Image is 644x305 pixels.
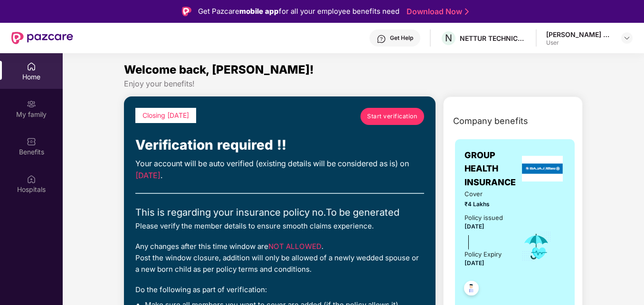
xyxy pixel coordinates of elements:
[239,7,279,16] strong: mobile app
[27,137,36,146] img: svg+xml;base64,PHN2ZyBpZD0iQmVuZWZpdHMiIHhtbG5zPSJodHRwOi8vd3d3LnczLm9yZy8yMDAwL3N2ZyIgd2lkdGg9Ij...
[546,30,613,39] div: [PERSON_NAME] V S
[465,7,469,17] img: Stroke
[135,205,424,220] div: This is regarding your insurance policy no. To be generated
[407,7,466,17] a: Download Now
[142,111,189,119] span: Closing [DATE]
[198,6,399,17] div: Get Pazcare for all your employee benefits need
[464,249,502,259] div: Policy Expiry
[464,189,508,199] span: Cover
[377,34,386,44] img: svg+xml;base64,PHN2ZyBpZD0iSGVscC0zMngzMiIgeG1sbnM9Imh0dHA6Ly93d3cudzMub3JnLzIwMDAvc3ZnIiB3aWR0aD...
[367,112,417,121] span: Start verification
[135,220,424,232] div: Please verify the member details to ensure smooth claims experience.
[521,231,552,262] img: icon
[124,63,314,76] span: Welcome back, [PERSON_NAME]!
[27,99,36,109] img: svg+xml;base64,PHN2ZyB3aWR0aD0iMjAiIGhlaWdodD0iMjAiIHZpZXdCb3g9IjAgMCAyMCAyMCIgZmlsbD0ibm9uZSIgeG...
[623,34,631,42] img: svg+xml;base64,PHN2ZyBpZD0iRHJvcGRvd24tMzJ4MzIiIHhtbG5zPSJodHRwOi8vd3d3LnczLm9yZy8yMDAwL3N2ZyIgd2...
[182,7,191,16] img: Logo
[135,158,424,181] div: Your account will be auto verified (existing details will be considered as is) on .
[360,108,424,125] a: Start verification
[135,284,424,295] div: Do the following as part of verification:
[124,79,583,89] div: Enjoy your benefits!
[460,34,526,43] div: NETTUR TECHNICAL TRAINING FOUNDATION
[135,134,424,155] div: Verification required !!
[464,200,508,209] span: ₹4 Lakhs
[464,213,503,223] div: Policy issued
[11,32,73,44] img: New Pazcare Logo
[27,174,36,184] img: svg+xml;base64,PHN2ZyBpZD0iSG9zcGl0YWxzIiB4bWxucz0iaHR0cDovL3d3dy53My5vcmcvMjAwMC9zdmciIHdpZHRoPS...
[522,156,563,181] img: insurerLogo
[135,241,424,275] div: Any changes after this time window are . Post the window closure, addition will only be allowed o...
[464,149,520,189] span: GROUP HEALTH INSURANCE
[390,34,413,42] div: Get Help
[135,171,161,180] span: [DATE]
[464,223,484,230] span: [DATE]
[546,39,613,47] div: User
[464,259,484,267] span: [DATE]
[460,278,483,301] img: svg+xml;base64,PHN2ZyB4bWxucz0iaHR0cDovL3d3dy53My5vcmcvMjAwMC9zdmciIHdpZHRoPSI0OC45NDMiIGhlaWdodD...
[268,242,322,251] span: NOT ALLOWED
[453,114,528,128] span: Company benefits
[27,62,36,71] img: svg+xml;base64,PHN2ZyBpZD0iSG9tZSIgeG1sbnM9Imh0dHA6Ly93d3cudzMub3JnLzIwMDAvc3ZnIiB3aWR0aD0iMjAiIG...
[445,32,452,44] span: N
